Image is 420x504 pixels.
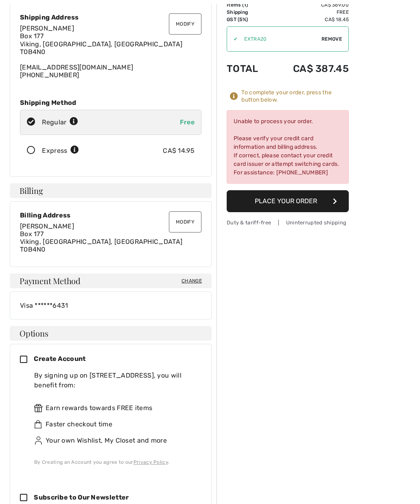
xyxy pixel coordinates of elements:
[20,222,74,230] span: [PERSON_NAME]
[238,27,322,51] input: Promo code
[20,13,201,21] div: Shipping Address
[180,118,195,126] span: Free
[34,371,195,390] div: By signing up on [STREET_ADDRESS], you will benefit from:
[227,190,349,212] button: Place Your Order
[169,13,201,35] button: Modify
[271,16,349,23] td: CA$ 18.45
[34,403,195,413] div: Earn rewards towards FREE items
[227,55,271,83] td: Total
[34,419,195,429] div: Faster checkout time
[42,146,79,156] div: Express
[244,2,246,8] span: 1
[227,9,271,16] td: Shipping
[133,459,168,465] a: Privacy Policy
[227,35,238,43] div: ✔
[10,326,212,341] h4: Options
[227,219,349,226] div: Duty & tariff-free | Uninterrupted shipping
[271,55,349,83] td: CA$ 387.45
[241,89,349,104] div: To complete your order, press the button below.
[227,16,271,23] td: GST (5%)
[20,71,79,79] a: [PHONE_NUMBER]
[34,420,42,428] img: faster.svg
[34,355,85,363] span: Create Account
[20,187,43,195] span: Billing
[34,458,195,466] div: By Creating an Account you agree to our .
[182,277,202,285] span: Change
[34,437,42,445] img: ownWishlist.svg
[20,24,74,32] span: [PERSON_NAME]
[163,146,195,156] div: CA$ 14.95
[20,24,201,79] div: [EMAIL_ADDRESS][DOMAIN_NAME]
[322,35,342,43] span: Remove
[20,99,201,106] div: Shipping Method
[227,110,349,184] div: Unable to process your order. Please verify your credit card information and billing address. If ...
[34,493,129,501] span: Subscribe to Our Newsletter
[34,404,42,412] img: rewards.svg
[169,211,201,232] button: Modify
[20,277,81,285] span: Payment Method
[20,211,201,219] div: Billing Address
[20,230,182,253] span: Box 177 Viking, [GEOGRAPHIC_DATA], [GEOGRAPHIC_DATA] T0B4N0
[227,1,271,9] td: Items ( )
[271,9,349,16] td: Free
[34,436,195,445] div: Your own Wishlist, My Closet and more
[42,117,78,127] div: Regular
[271,1,349,9] td: CA$ 369.00
[20,32,182,55] span: Box 177 Viking, [GEOGRAPHIC_DATA], [GEOGRAPHIC_DATA] T0B4N0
